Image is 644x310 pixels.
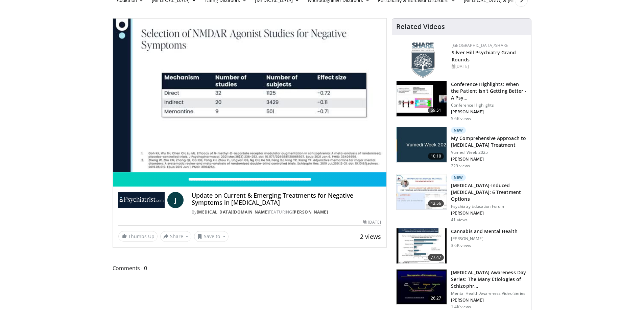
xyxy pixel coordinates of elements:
a: [MEDICAL_DATA][DOMAIN_NAME] [197,209,269,215]
span: 26:27 [428,295,444,302]
p: Conference Highlights [451,103,527,108]
p: Vumedi Week 2025 [451,150,527,155]
a: Thumbs Up [118,231,158,242]
button: Save to [194,231,229,242]
p: Psychiatry Education Forum [451,204,527,209]
div: [DATE] [452,63,526,69]
span: 10:10 [428,153,444,160]
span: 77:47 [428,254,444,261]
a: Silver Hill Psychiatry Grand Rounds [452,49,516,63]
p: New [451,174,466,181]
video-js: Video Player [113,19,387,172]
p: [PERSON_NAME] [451,236,518,242]
a: 69:51 Conference Highlights: When the Patient Isn't Getting Better - A Psy… Conference Highlights... [396,81,527,121]
img: f8aaeb6d-318f-4fcf-bd1d-54ce21f29e87.png.150x105_q85_autocrop_double_scale_upscale_version-0.2.png [411,43,435,78]
a: 10:10 New My Comprehensive Approach to [MEDICAL_DATA] Treatment Vumedi Week 2025 [PERSON_NAME] 22... [396,127,527,169]
p: [PERSON_NAME] [451,157,527,162]
p: 41 views [451,217,468,223]
p: [PERSON_NAME] [451,210,527,216]
h3: My Comprehensive Approach to [MEDICAL_DATA] Treatment [451,135,527,148]
p: New [451,127,466,134]
span: 2 views [360,232,381,241]
p: 1.4K views [451,304,471,310]
img: 0e991599-1ace-4004-98d5-e0b39d86eda7.150x105_q85_crop-smart_upscale.jpg [397,228,447,263]
p: [PERSON_NAME] [451,109,527,115]
a: 26:27 [MEDICAL_DATA] Awareness Day Series: The Many Etiologies of Schizophr… Mental Health Awaren... [396,269,527,310]
img: acc69c91-7912-4bad-b845-5f898388c7b9.150x105_q85_crop-smart_upscale.jpg [397,174,447,209]
h3: [MEDICAL_DATA]-Induced [MEDICAL_DATA]: 6 Treatment Options [451,182,527,202]
div: [DATE] [363,219,381,225]
h3: Conference Highlights: When the Patient Isn't Getting Better - A Psy… [451,81,527,101]
h4: Related Videos [396,23,445,31]
img: Psychiatrist.com [118,192,165,208]
h3: [MEDICAL_DATA] Awareness Day Series: The Many Etiologies of Schizophr… [451,269,527,289]
span: Comments 0 [113,264,387,273]
p: 5.6K views [451,116,471,121]
p: [PERSON_NAME] [451,298,527,303]
h3: Cannabis and Mental Health [451,228,518,235]
a: J [167,192,184,208]
span: 69:51 [428,107,444,114]
div: By FEATURING [192,209,381,215]
img: ae1082c4-cc90-4cd6-aa10-009092bfa42a.jpg.150x105_q85_crop-smart_upscale.jpg [397,127,447,162]
button: Share [160,231,192,242]
img: 4362ec9e-0993-4580-bfd4-8e18d57e1d49.150x105_q85_crop-smart_upscale.jpg [397,81,447,116]
span: 12:56 [428,200,444,207]
img: cc17e273-e85b-4a44-ada7-bd2ab890eb55.150x105_q85_crop-smart_upscale.jpg [397,270,447,305]
p: 229 views [451,163,470,169]
p: Mental Health Awareness Video Series [451,291,527,296]
h4: Update on Current & Emerging Treatments for Negative Symptoms in [MEDICAL_DATA] [192,192,381,206]
a: [PERSON_NAME] [292,209,328,215]
p: 3.6K views [451,243,471,248]
a: 12:56 New [MEDICAL_DATA]-Induced [MEDICAL_DATA]: 6 Treatment Options Psychiatry Education Forum [... [396,174,527,223]
a: [GEOGRAPHIC_DATA]/SHARE [452,43,508,48]
a: 77:47 Cannabis and Mental Health [PERSON_NAME] 3.6K views [396,228,527,264]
